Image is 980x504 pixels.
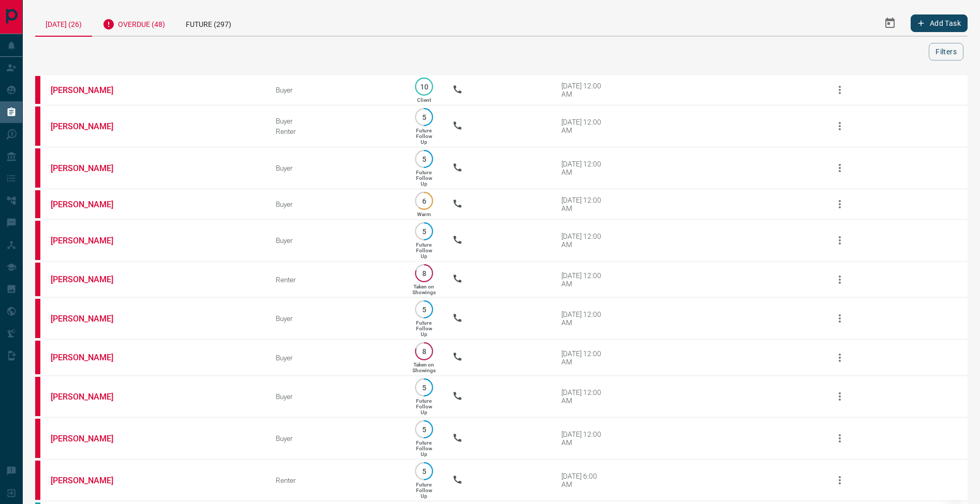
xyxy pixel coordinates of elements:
[35,190,40,218] div: property.ca
[561,271,605,288] div: [DATE] 12:00 AM
[561,232,605,249] div: [DATE] 12:00 AM
[51,314,128,324] a: [PERSON_NAME]
[35,341,40,374] div: property.ca
[92,10,175,36] div: Overdue (48)
[561,472,605,488] div: [DATE] 6:00 AM
[561,310,605,327] div: [DATE] 12:00 AM
[420,347,428,355] p: 8
[175,10,242,36] div: Future (297)
[276,117,395,125] div: Buyer
[51,392,128,402] a: [PERSON_NAME]
[911,14,968,32] button: Add Task
[35,461,40,500] div: property.ca
[416,440,432,457] p: Future Follow Up
[35,263,40,296] div: property.ca
[561,82,605,98] div: [DATE] 12:00 AM
[51,274,128,284] a: [PERSON_NAME]
[420,425,428,433] p: 5
[420,83,428,90] p: 10
[561,118,605,134] div: [DATE] 12:00 AM
[51,434,128,444] a: [PERSON_NAME]
[51,121,128,131] a: [PERSON_NAME]
[276,200,395,208] div: Buyer
[416,482,432,499] p: Future Follow Up
[561,430,605,447] div: [DATE] 12:00 AM
[276,164,395,172] div: Buyer
[420,467,428,475] p: 5
[416,320,432,337] p: Future Follow Up
[276,476,395,484] div: Renter
[35,299,40,338] div: property.ca
[35,419,40,458] div: property.ca
[420,113,428,121] p: 5
[561,160,605,176] div: [DATE] 12:00 AM
[412,362,436,373] p: Taken on Showings
[420,197,428,205] p: 6
[276,434,395,442] div: Buyer
[276,276,395,284] div: Renter
[561,349,605,366] div: [DATE] 12:00 AM
[420,155,428,163] p: 5
[51,163,128,173] a: [PERSON_NAME]
[276,86,395,94] div: Buyer
[929,43,963,60] button: Filters
[416,398,432,415] p: Future Follow Up
[561,196,605,212] div: [DATE] 12:00 AM
[420,269,428,277] p: 8
[878,11,902,36] button: Select Date Range
[276,392,395,401] div: Buyer
[416,170,432,187] p: Future Follow Up
[417,211,431,217] p: Warm
[416,128,432,145] p: Future Follow Up
[35,76,40,104] div: property.ca
[412,284,436,295] p: Taken on Showings
[276,314,395,323] div: Buyer
[417,97,431,103] p: Client
[35,221,40,260] div: property.ca
[35,377,40,416] div: property.ca
[51,476,128,485] a: [PERSON_NAME]
[276,354,395,362] div: Buyer
[420,306,428,313] p: 5
[51,236,128,246] a: [PERSON_NAME]
[35,10,92,37] div: [DATE] (26)
[416,242,432,259] p: Future Follow Up
[51,200,128,209] a: [PERSON_NAME]
[35,106,40,146] div: property.ca
[51,353,128,362] a: [PERSON_NAME]
[420,384,428,391] p: 5
[561,388,605,405] div: [DATE] 12:00 AM
[51,85,128,95] a: [PERSON_NAME]
[276,127,395,135] div: Renter
[420,227,428,235] p: 5
[276,236,395,245] div: Buyer
[35,148,40,188] div: property.ca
